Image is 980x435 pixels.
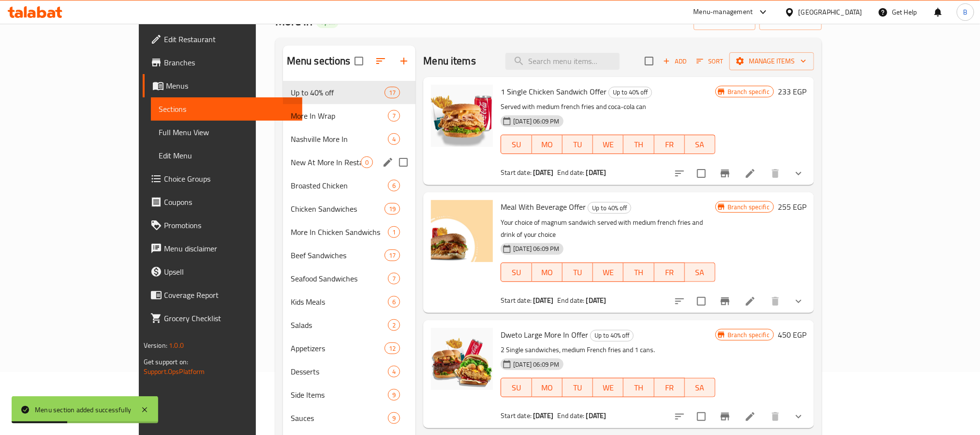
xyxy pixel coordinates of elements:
a: Grocery Checklist [143,307,302,330]
button: WE [593,135,624,154]
span: Seafood Sandwiches [291,273,388,284]
span: Sections [159,103,295,115]
a: Menu disclaimer [143,237,302,260]
input: search [505,53,620,70]
span: Coupons [164,196,295,208]
span: More In Wrap [291,110,388,122]
button: Add [659,54,690,69]
div: Sauces9 [283,406,416,430]
span: SA [689,265,712,280]
div: Menu section added successfully [35,404,131,415]
span: MO [536,265,559,280]
h6: 255 EGP [778,200,806,214]
img: Meal With Beverage Offer [431,200,493,262]
span: Add [662,56,688,67]
span: [DATE] 06:09 PM [509,360,563,369]
div: [GEOGRAPHIC_DATA] [799,7,862,17]
span: Nashville More In [291,133,388,145]
a: Edit menu item [744,168,756,179]
span: Beef Sandwiches [291,249,385,261]
button: TH [624,263,654,282]
span: TH [627,381,650,395]
span: 19 [385,204,400,214]
span: Desserts [291,366,388,377]
b: [DATE] [533,294,553,307]
div: More In Wrap7 [283,104,416,127]
span: Select to update [691,406,712,427]
h6: 450 EGP [778,328,806,342]
span: SU [505,138,528,152]
span: [DATE] 06:09 PM [509,117,563,126]
b: [DATE] [586,166,607,179]
button: WE [593,378,624,397]
div: Appetizers12 [283,337,416,360]
a: Edit Menu [151,144,302,167]
span: Salads [291,319,388,331]
svg: Show Choices [793,168,804,179]
span: 7 [388,274,400,283]
button: delete [764,405,787,428]
button: show more [787,405,810,428]
span: Choice Groups [164,173,295,185]
div: Broasted Chicken6 [283,174,416,197]
img: 1 Single Chicken Sandwich Offer [431,85,493,147]
span: 9 [388,414,400,423]
button: MO [532,378,563,397]
b: [DATE] [533,166,553,179]
span: WE [597,265,620,280]
span: 1 Single Chicken Sandwich Offer [501,84,607,99]
button: SA [685,378,715,397]
button: Sort [694,54,726,69]
span: Sort items [690,54,729,69]
h2: Menu sections [287,54,351,68]
span: 17 [385,251,400,260]
span: SU [505,381,528,395]
div: Chicken Sandwiches19 [283,197,416,220]
button: sort-choices [668,290,691,313]
span: New At More In Restaurants [291,156,361,168]
span: Dweto Large More In Offer [501,327,588,342]
svg: Show Choices [793,411,804,422]
span: TU [566,265,589,280]
span: Up to 40% off [291,87,385,98]
span: Full Menu View [159,126,295,138]
span: MO [536,381,559,395]
button: SU [501,135,532,154]
div: Broasted Chicken [291,180,388,191]
span: 1.0.0 [169,339,184,352]
p: 2 Single sandwiches, medium French fries and 1 cans. [501,344,715,356]
span: Branch specific [724,87,773,96]
span: FR [658,265,681,280]
button: FR [654,135,685,154]
span: [DATE] 06:09 PM [509,244,563,253]
span: Appetizers [291,342,385,354]
a: Promotions [143,214,302,237]
div: Up to 40% off [588,202,631,214]
span: Side Items [291,389,388,401]
span: WE [597,138,620,152]
span: 1 [388,228,400,237]
div: Up to 40% off [609,87,652,98]
span: Sort sections [369,49,392,73]
a: Coverage Report [143,283,302,307]
span: Start date: [501,409,532,422]
div: items [385,87,400,98]
span: TH [627,265,650,280]
button: MO [532,263,563,282]
h2: Menu items [423,54,476,68]
span: Manage items [737,55,806,67]
span: Coverage Report [164,289,295,301]
div: items [388,226,400,238]
a: Edit menu item [744,295,756,307]
span: Version: [144,339,167,352]
span: import [701,15,748,27]
span: TU [566,381,589,395]
span: 6 [388,181,400,190]
button: show more [787,162,810,185]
